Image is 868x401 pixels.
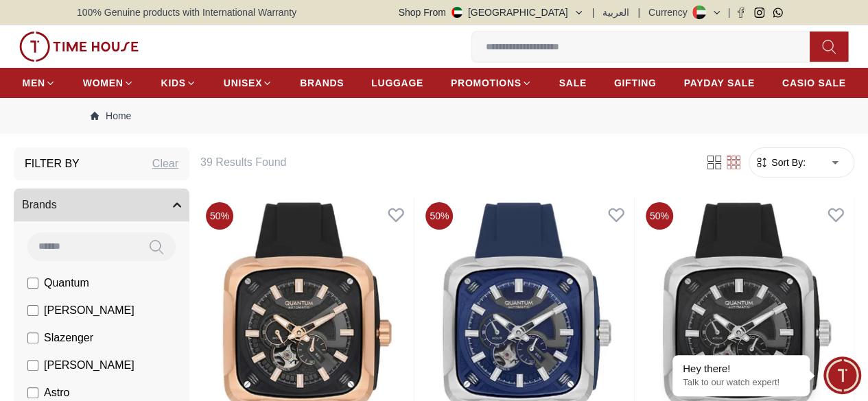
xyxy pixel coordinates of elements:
h3: Filter By [25,156,80,172]
p: Talk to our watch expert! [683,377,799,389]
a: Home [91,109,131,123]
span: WOMEN [83,76,124,90]
div: Hey there! [683,362,799,376]
button: Brands [14,189,189,221]
div: Currency [648,5,693,19]
span: KIDS [161,76,186,90]
div: Chat Widget [823,356,861,394]
span: 50 % [206,202,233,230]
input: [PERSON_NAME] [27,360,38,371]
span: 100% Genuine products with International Warranty [77,5,296,19]
a: UNISEX [224,71,272,95]
span: UNISEX [224,76,262,90]
span: Quantum [44,275,89,291]
a: CASIO SALE [782,71,846,95]
span: 50 % [646,202,673,230]
span: Brands [22,197,57,213]
input: Quantum [27,278,38,289]
span: | [727,5,730,19]
span: [PERSON_NAME] [44,302,134,319]
span: LUGGAGE [371,76,423,90]
span: Slazenger [44,330,93,346]
img: ... [19,32,139,62]
a: LUGGAGE [371,71,423,95]
span: 50 % [425,202,453,230]
button: Sort By: [755,156,806,169]
span: MEN [23,76,45,90]
h6: 39 Results Found [200,154,688,171]
a: Facebook [736,8,746,18]
nav: Breadcrumb [77,98,791,134]
a: PROMOTIONS [451,71,532,95]
span: | [592,5,595,19]
span: Sort By: [769,156,806,169]
a: GIFTING [614,71,657,95]
span: PAYDAY SALE [683,76,754,90]
span: BRANDS [300,76,344,90]
a: Whatsapp [773,8,783,18]
a: Instagram [754,8,764,18]
span: SALE [559,76,587,90]
a: KIDS [161,71,196,95]
input: Slazenger [27,332,38,343]
button: Shop From[GEOGRAPHIC_DATA] [399,5,584,19]
span: Astro [44,385,69,401]
button: العربية [602,5,629,19]
a: BRANDS [300,71,344,95]
span: PROMOTIONS [451,76,521,90]
img: United Arab Emirates [451,7,462,18]
input: [PERSON_NAME] [27,305,38,316]
span: GIFTING [614,76,657,90]
a: SALE [559,71,587,95]
input: Astro [27,387,38,398]
a: MEN [23,71,56,95]
a: WOMEN [83,71,134,95]
span: [PERSON_NAME] [44,357,134,374]
div: Clear [152,156,178,172]
span: | [637,5,640,19]
span: CASIO SALE [782,76,846,90]
a: PAYDAY SALE [683,71,754,95]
